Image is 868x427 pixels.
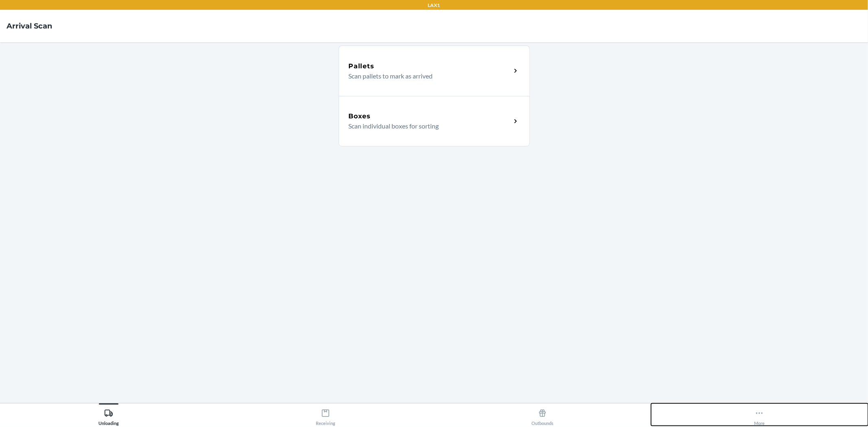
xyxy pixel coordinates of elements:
[754,405,765,426] div: More
[349,71,505,81] p: Scan pallets to mark as arrived
[349,121,505,131] p: Scan individual boxes for sorting
[651,403,868,426] button: More
[339,96,530,146] a: BoxesScan individual boxes for sorting
[217,403,434,426] button: Receiving
[349,111,371,121] h5: Boxes
[434,403,651,426] button: Outbounds
[316,405,335,426] div: Receiving
[531,405,553,426] div: Outbounds
[98,405,119,426] div: Unloading
[7,21,52,31] h4: Arrival Scan
[428,2,440,9] p: LAX1
[339,46,530,96] a: PalletsScan pallets to mark as arrived
[349,61,374,71] h5: Pallets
